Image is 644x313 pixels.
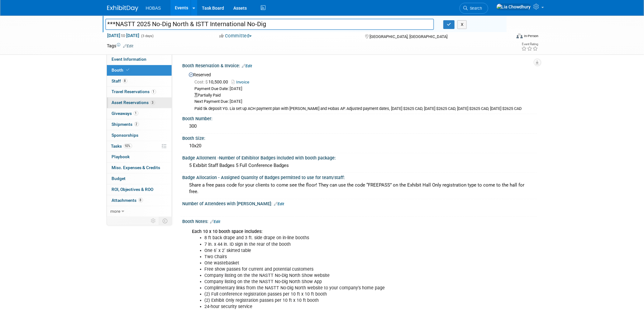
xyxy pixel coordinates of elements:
span: 1 [134,111,138,116]
span: Booth [112,68,131,73]
span: Cost: $ [195,79,209,84]
div: Booth Size: [183,134,537,141]
span: more [111,209,121,214]
a: Tasks92% [107,141,172,152]
li: Free show passes for current and potential customers [205,266,465,273]
li: (2) Exhibit Only registration passes per 10 ft x 10 ft booth [205,297,465,304]
span: Asset Reservations [112,100,155,105]
span: [DATE] [DATE] [107,33,140,38]
td: Toggle Event Tabs [159,217,172,225]
span: Playbook [112,154,130,159]
div: Partially Paid [195,92,532,98]
img: ExhibitDay [107,5,138,12]
span: [GEOGRAPHIC_DATA], [GEOGRAPHIC_DATA] [370,34,447,39]
span: 8 [123,78,127,83]
div: Booth Reservation & Invoice: [183,61,537,69]
span: Sponsorships [112,133,139,138]
a: Edit [242,64,252,68]
span: Travel Reservations [112,89,156,94]
li: 8 ft back drape and 3 ft. side drape on in-line booths [205,235,465,241]
li: (2) Full conference registration passes per 10 ft x 10 ft booth [205,291,465,297]
a: Event Information [107,54,172,65]
div: Event Rating [521,43,538,46]
a: Misc. Expenses & Credits [107,163,172,173]
a: more [107,206,172,217]
span: ROI, Objectives & ROO [112,187,154,192]
div: Booth Number: [183,114,537,122]
li: One 6’ x 2’ skirted table [205,248,465,254]
a: Edit [210,220,221,224]
span: Misc. Expenses & Credits [112,165,160,170]
span: Search [468,6,482,11]
div: Share a free pass code for your clients to come see the floor! They can use the code “FREEPASS” o... [187,180,532,197]
a: Playbook [107,152,172,162]
span: 1 [151,89,156,94]
span: HOBAS [146,6,161,11]
span: Event Information [112,57,147,62]
div: Event Format [475,32,539,42]
td: Tags [107,43,134,49]
div: Number of Attendees with [PERSON_NAME]: [183,199,537,207]
span: Budget [112,176,126,181]
span: (3 days) [141,34,154,38]
li: Complimentary links from the NASTT No-Dig North website to your company’s home page [205,285,465,291]
span: 2 [134,122,139,126]
a: Attachments8 [107,195,172,206]
a: Edit [274,202,284,206]
div: 300 [187,121,532,131]
span: Tasks [111,144,132,149]
a: Sponsorships [107,130,172,141]
i: Booth reservation complete [126,68,130,72]
a: Edit [123,44,134,48]
span: 3 [150,100,155,105]
span: Attachments [112,198,143,203]
a: Giveaways1 [107,108,172,119]
a: Shipments2 [107,119,172,130]
li: Company listing on the the NASTT No-Dig North Show App [205,279,465,285]
a: Budget [107,173,172,184]
div: 5 Exbibit Staff Badges 5 Full Conference Badges [187,161,532,170]
div: Badge Allocation - Assigned Quantity of Badges permitted to use for team/staff: [183,173,537,181]
span: 8 [138,198,143,202]
div: Paid 5k deposit YG. Lia set up ACH payment plan with [PERSON_NAME] and Hobas AP. Adjusted payment... [195,106,532,111]
a: Asset Reservations3 [107,97,172,108]
div: In-Person [524,34,538,38]
span: 10,500.00 [195,79,231,84]
img: Format-Inperson.png [517,33,523,38]
li: Two Chairs [205,254,465,260]
button: Committed [217,33,254,39]
div: Next Payment Due: [DATE] [195,99,532,105]
span: 92% [124,144,132,148]
div: Badge Allotment -Number of Exhibitor Badges included with booth package: [183,153,537,161]
span: Shipments [112,122,139,127]
a: ROI, Objectives & ROO [107,184,172,195]
span: Staff [112,78,127,83]
b: Each 10 x 10 booth space includes: [192,229,263,234]
a: Staff8 [107,76,172,87]
li: Company listing on the the NASTT No-Dig North Show website [205,273,465,279]
img: Lia Chowdhury [496,3,531,10]
a: Search [460,3,488,14]
span: to [121,33,126,38]
a: Invoice [232,80,253,84]
li: 7 in. x 44 in. ID sign in the rear of the booth [205,241,465,248]
div: Payment Due Date: [DATE] [195,86,532,92]
td: Personalize Event Tab Strip [148,217,159,225]
span: Giveaways [112,111,138,116]
div: 10x20 [187,141,532,151]
div: Booth Notes: [183,217,537,225]
a: Booth [107,65,172,76]
li: 24-hour security service [205,304,465,310]
li: One wastebasket [205,260,465,266]
div: Reserved [187,70,532,112]
a: Travel Reservations1 [107,87,172,97]
button: X [457,20,467,29]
